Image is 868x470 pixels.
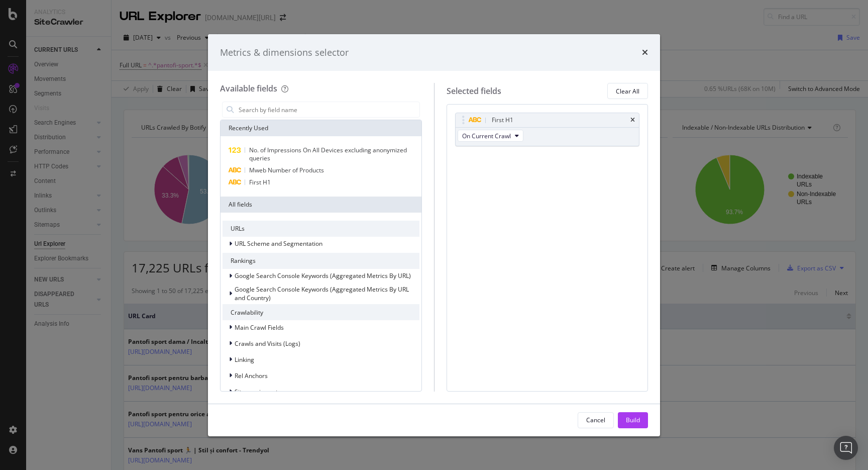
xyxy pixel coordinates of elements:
span: On Current Crawl [462,132,511,140]
div: Selected fields [447,85,501,97]
div: Rankings [223,253,419,269]
div: Clear All [616,87,639,96]
div: URLs [223,221,419,237]
span: Sitemap import [235,388,278,396]
div: Available fields [220,83,277,94]
button: Cancel [578,412,614,428]
div: times [642,46,648,59]
div: Cancel [586,416,605,424]
span: Mweb Number of Products [249,166,324,174]
span: Crawls and Visits (Logs) [235,339,300,348]
span: URL Scheme and Segmentation [235,239,322,248]
span: First H1 [249,178,271,186]
div: times [630,117,635,123]
span: Linking [235,355,254,364]
div: Crawlability [223,304,419,320]
span: Google Search Console Keywords (Aggregated Metrics By URL and Country) [235,285,409,302]
div: First H1 [492,115,513,125]
input: Search by field name [238,102,419,117]
div: Open Intercom Messenger [834,436,858,460]
span: Rel Anchors [235,371,268,380]
button: Build [618,412,648,428]
button: On Current Crawl [458,130,523,142]
div: All fields [221,197,421,213]
div: modal [208,34,660,436]
span: Main Crawl Fields [235,323,284,332]
div: Metrics & dimensions selector [220,46,349,59]
div: First H1timesOn Current Crawl [455,113,640,146]
div: Recently Used [221,120,421,136]
span: Google Search Console Keywords (Aggregated Metrics By URL) [235,271,411,280]
button: Clear All [607,83,648,99]
div: Build [626,416,640,424]
span: No. of Impressions On All Devices excluding anonymized queries [249,146,407,162]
